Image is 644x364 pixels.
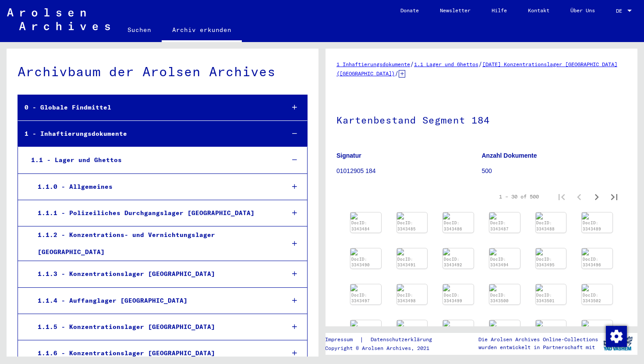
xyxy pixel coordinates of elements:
a: Impressum [325,335,360,344]
span: / [410,60,414,68]
button: Previous page [570,188,588,205]
img: 001.tif [489,248,520,255]
a: DocID: 3343502 [583,293,601,304]
img: 001.tif [350,284,381,291]
img: 001.tif [443,212,474,219]
a: 1 Inhaftierungsdokumente [336,61,410,67]
a: DocID: 3343496 [583,257,601,268]
img: 001.tif [536,212,566,219]
div: 1.1.1 - Polizeiliches Durchgangslager [GEOGRAPHIC_DATA] [31,205,277,222]
img: 001.tif [350,248,381,255]
a: DocID: 3343484 [351,220,370,231]
button: First page [553,188,570,205]
button: Next page [588,188,605,205]
img: 001.tif [443,248,474,255]
span: / [478,60,482,68]
div: 1.1.5 - Konzentrationslager [GEOGRAPHIC_DATA] [31,318,277,336]
a: DocID: 3343498 [397,293,416,304]
img: Zustimmung ändern [606,326,627,347]
a: DocID: 3343500 [490,293,509,304]
a: DocID: 3343487 [490,220,509,231]
img: 001.tif [350,212,381,219]
img: 001.tif [350,320,381,327]
div: 0 - Globale Findmittel [18,99,277,116]
a: DocID: 3343501 [536,293,555,304]
p: 500 [482,166,627,176]
img: 001.tif [489,212,520,219]
p: 01012905 184 [336,166,481,176]
a: Suchen [117,19,162,40]
div: 1.1.6 - Konzentrationslager [GEOGRAPHIC_DATA] [31,345,277,362]
b: Signatur [336,152,361,159]
div: 1 - Inhaftierungsdokumente [18,125,277,142]
a: DocID: 3343497 [351,293,370,304]
a: Datenschutzerklärung [364,335,442,344]
div: 1.1.4 - Auffanglager [GEOGRAPHIC_DATA] [31,292,277,309]
img: 001.tif [582,320,612,327]
a: DocID: 3343495 [536,257,555,268]
img: 001.tif [582,284,612,291]
a: Archiv erkunden [162,19,242,42]
div: Archivbaum der Arolsen Archives [18,62,308,81]
p: Die Arolsen Archives Online-Collections [478,336,598,343]
button: Last page [605,188,623,205]
img: Arolsen_neg.svg [7,8,110,30]
img: 001.tif [397,320,428,327]
img: 001.tif [536,320,566,327]
div: 1.1 - Lager und Ghettos [25,152,277,169]
span: DE [616,8,626,14]
div: 1 – 30 of 500 [499,193,539,201]
img: 001.tif [536,284,566,291]
div: 1.1.2 - Konzentrations- und Vernichtungslager [GEOGRAPHIC_DATA] [31,226,277,261]
a: DocID: 3343489 [583,220,601,231]
img: 001.tif [443,320,474,327]
img: 001.tif [397,212,428,219]
p: Copyright © Arolsen Archives, 2021 [325,344,442,352]
div: | [325,335,442,344]
a: DocID: 3343490 [351,257,370,268]
span: / [395,69,399,77]
p: wurden entwickelt in Partnerschaft mit [478,343,598,351]
img: 001.tif [397,284,428,291]
a: 1.1 Lager und Ghettos [414,61,478,67]
a: DocID: 3343486 [444,220,462,231]
img: 001.tif [536,248,566,255]
img: 001.tif [582,212,612,219]
img: 001.tif [582,248,612,255]
a: DocID: 3343492 [444,257,462,268]
a: DocID: 3343494 [490,257,509,268]
img: 001.tif [443,284,474,291]
img: 001.tif [397,248,428,255]
a: DocID: 3343488 [536,220,555,231]
a: DocID: 3343491 [397,257,416,268]
div: 1.1.0 - Allgemeines [31,178,277,195]
a: DocID: 3343499 [444,293,462,304]
div: 1.1.3 - Konzentrationslager [GEOGRAPHIC_DATA] [31,265,277,283]
b: Anzahl Dokumente [482,152,537,159]
img: 001.tif [489,320,520,327]
img: 001.tif [489,284,520,291]
img: yv_logo.png [602,332,634,354]
h1: Kartenbestand Segment 184 [336,100,626,138]
a: DocID: 3343485 [397,220,416,231]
